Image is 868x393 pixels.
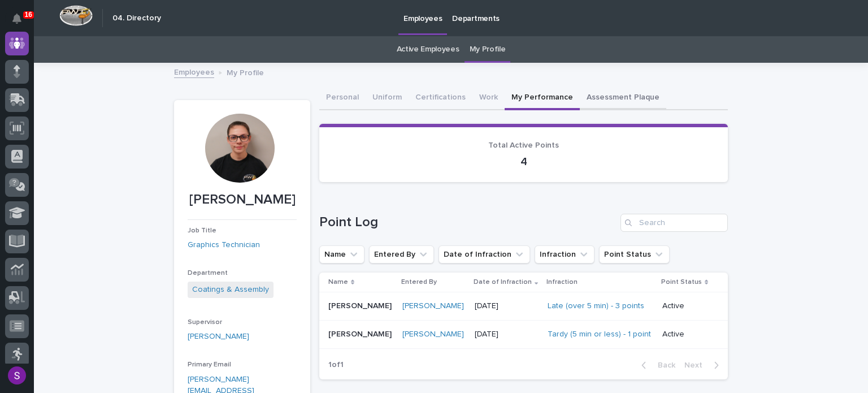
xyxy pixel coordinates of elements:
p: [DATE] [475,301,539,311]
p: My Profile [227,66,264,78]
button: Certifications [409,87,472,110]
a: [PERSON_NAME] [188,331,249,343]
a: My Profile [470,36,506,63]
a: Tardy (5 min or less) - 1 point [548,330,651,339]
span: Next [684,361,709,369]
button: My Performance [505,87,580,110]
p: [PERSON_NAME] [188,192,297,208]
img: Workspace Logo [59,5,93,26]
div: Notifications16 [14,14,29,32]
a: Active Employees [397,36,459,63]
button: Infraction [535,245,594,264]
tr: [PERSON_NAME][PERSON_NAME] [PERSON_NAME] [DATE]Tardy (5 min or less) - 1 point Active [319,320,728,348]
span: Department [188,270,228,277]
button: Work [472,87,505,110]
a: Coatings & Assembly [192,284,269,296]
span: Back [651,361,675,369]
button: users-avatar [5,364,29,387]
span: Supervisor [188,319,222,326]
p: 16 [25,11,32,19]
tr: [PERSON_NAME][PERSON_NAME] [PERSON_NAME] [DATE]Late (over 5 min) - 3 points Active [319,292,728,320]
p: Entered By [401,276,437,288]
a: Late (over 5 min) - 3 points [548,301,644,311]
button: Assessment Plaque [580,87,666,110]
p: 1 of 1 [319,351,353,379]
button: Date of Infraction [439,245,530,264]
p: [DATE] [475,330,539,339]
p: Active [662,330,710,339]
button: Notifications [5,7,29,31]
a: Employees [174,65,214,78]
p: Active [662,301,710,311]
p: Date of Infraction [474,276,532,288]
button: Entered By [369,245,434,264]
p: Name [328,276,348,288]
span: Primary Email [188,361,231,368]
button: Back [632,360,680,370]
h2: 04. Directory [112,14,161,23]
button: Uniform [366,87,409,110]
span: Total Active Points [488,141,559,149]
p: Point Status [661,276,702,288]
button: Point Status [599,245,670,264]
button: Name [319,245,364,264]
button: Personal [319,87,366,110]
p: Infraction [546,276,578,288]
h1: Point Log [319,214,616,231]
button: Next [680,360,728,370]
span: Job Title [188,227,216,234]
input: Search [620,214,728,232]
p: [PERSON_NAME] [328,327,394,339]
p: [PERSON_NAME] [328,299,394,311]
p: 4 [333,155,714,169]
a: Graphics Technician [188,239,260,251]
a: [PERSON_NAME] [402,301,464,311]
a: [PERSON_NAME] [402,330,464,339]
